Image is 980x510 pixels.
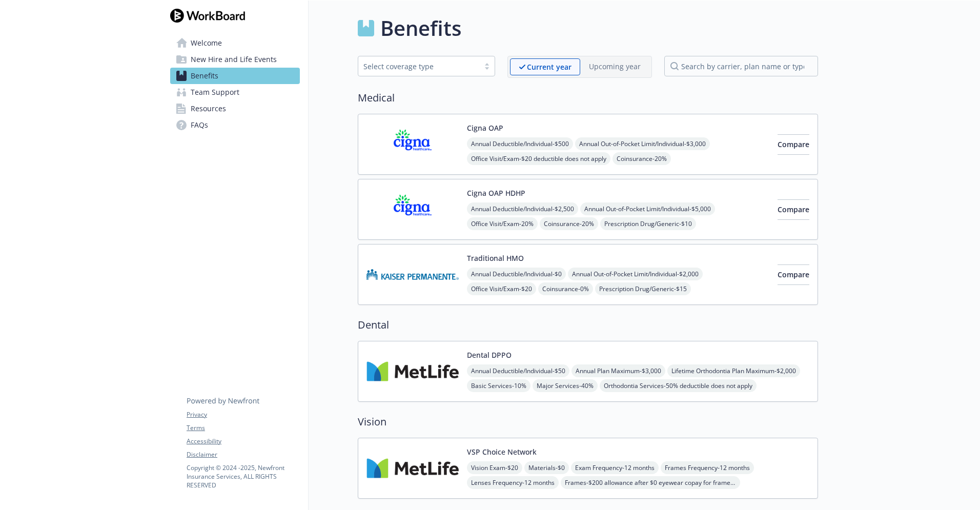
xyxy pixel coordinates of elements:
span: Annual Deductible/Individual - $0 [467,268,566,280]
a: Privacy [187,410,299,419]
a: FAQs [170,117,300,133]
a: Benefits [170,68,300,84]
span: Exam Frequency - 12 months [571,461,659,474]
span: Compare [778,270,809,279]
img: CIGNA carrier logo [366,123,459,166]
p: Current year [527,62,571,72]
span: Vision Exam - $20 [467,461,522,474]
a: Welcome [170,35,300,51]
span: Materials - $0 [524,461,569,474]
span: Welcome [191,35,222,51]
span: Coinsurance - 20% [540,217,598,230]
span: Lifetime Orthodontia Plan Maximum - $2,000 [667,364,800,377]
button: Compare [778,134,809,155]
button: Cigna OAP [467,123,503,133]
button: VSP Choice Network [467,446,537,457]
button: Cigna OAP HDHP [467,188,525,198]
h2: Medical [358,90,818,106]
h1: Benefits [380,13,461,44]
button: Compare [778,264,809,285]
span: Team Support [191,84,239,100]
button: Traditional HMO [467,253,524,263]
h2: Dental [358,317,818,333]
span: New Hire and Life Events [191,51,277,68]
span: Upcoming year [580,58,649,75]
span: Coinsurance - 0% [538,282,593,295]
a: Terms [187,423,299,433]
span: Benefits [191,68,218,84]
span: Annual Deductible/Individual - $2,500 [467,202,578,215]
span: Basic Services - 10% [467,379,530,392]
span: Annual Out-of-Pocket Limit/Individual - $3,000 [575,137,710,150]
span: Orthodontia Services - 50% deductible does not apply [600,379,757,392]
div: Select coverage type [363,61,474,72]
span: Coinsurance - 20% [612,152,671,165]
span: FAQs [191,117,208,133]
button: Dental DPPO [467,350,512,360]
a: Disclaimer [187,450,299,459]
p: Upcoming year [589,61,641,72]
span: Annual Deductible/Individual - $500 [467,137,573,150]
a: Resources [170,100,300,117]
img: Kaiser Permanente Insurance Company carrier logo [366,253,459,296]
span: Prescription Drug/Generic - $15 [595,282,691,295]
input: search by carrier, plan name or type [664,56,818,76]
span: Annual Out-of-Pocket Limit/Individual - $5,000 [580,202,715,215]
span: Office Visit/Exam - 20% [467,217,538,230]
p: Copyright © 2024 - 2025 , Newfront Insurance Services, ALL RIGHTS RESERVED [187,463,299,489]
span: Prescription Drug/Generic - $10 [600,217,696,230]
span: Office Visit/Exam - $20 [467,282,536,295]
span: Annual Deductible/Individual - $50 [467,364,569,377]
img: CIGNA carrier logo [366,188,459,231]
a: Accessibility [187,437,299,446]
button: Compare [778,199,809,220]
span: Major Services - 40% [533,379,598,392]
img: Metlife Inc carrier logo [366,446,459,490]
h2: Vision [358,414,818,430]
span: Lenses Frequency - 12 months [467,476,559,489]
img: Metlife Inc carrier logo [366,350,459,393]
span: Annual Plan Maximum - $3,000 [571,364,665,377]
span: Annual Out-of-Pocket Limit/Individual - $2,000 [568,268,703,280]
span: Resources [191,100,226,117]
span: Compare [778,139,809,149]
span: Frames Frequency - 12 months [661,461,754,474]
span: Office Visit/Exam - $20 deductible does not apply [467,152,610,165]
a: New Hire and Life Events [170,51,300,68]
span: Compare [778,205,809,214]
a: Team Support [170,84,300,100]
span: Frames - $200 allowance after $0 eyewear copay for frame; Costco, Walmart and Sam's Club: $110 al... [561,476,740,489]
